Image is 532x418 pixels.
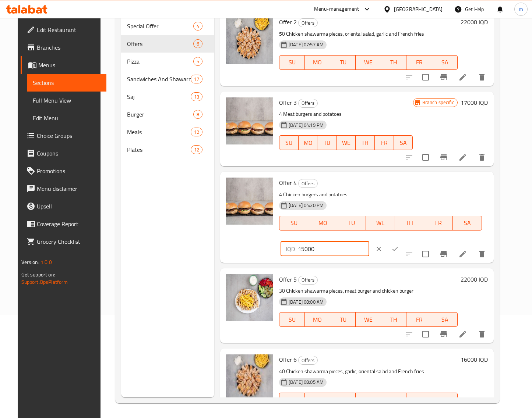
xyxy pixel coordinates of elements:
[127,39,193,48] span: Offers
[305,393,330,407] button: MO
[279,135,299,150] button: SU
[337,216,366,231] button: TU
[191,75,202,83] div: items
[461,274,488,285] h6: 22000 IQD
[37,25,101,34] span: Edit Restaurant
[121,35,214,53] div: Offers6
[226,17,273,64] img: Offer 2
[435,149,452,166] button: Branch-specific-item
[330,55,356,70] button: TU
[127,110,193,119] span: Burger
[418,326,433,342] span: Select to update
[456,218,479,228] span: SA
[359,137,372,148] span: TH
[356,55,381,70] button: WE
[394,135,413,150] button: SA
[397,137,410,148] span: SA
[127,75,191,83] span: Sandwiches And Shawarma
[299,179,317,188] span: Offers
[366,216,395,231] button: WE
[337,135,356,150] button: WE
[458,153,467,162] a: Edit menu item
[419,99,457,106] span: Branch specific
[359,314,378,325] span: WE
[279,55,305,70] button: SU
[406,393,432,407] button: FR
[286,202,327,209] span: [DATE] 04:20 PM
[333,394,353,405] span: TU
[305,312,330,327] button: MO
[394,5,443,13] div: [GEOGRAPHIC_DATA]
[435,68,452,86] button: Branch-specific-item
[384,314,404,325] span: TH
[279,354,297,365] span: Offer 6
[191,93,202,100] span: 13
[427,218,450,228] span: FR
[369,218,392,228] span: WE
[424,216,453,231] button: FR
[191,92,202,101] div: items
[279,393,305,407] button: SU
[37,237,101,246] span: Grocery Checklist
[282,57,302,68] span: SU
[435,325,452,343] button: Branch-specific-item
[458,250,467,258] a: Edit menu item
[298,242,369,256] input: Please enter price
[308,314,327,325] span: MO
[21,39,106,56] a: Branches
[33,114,101,122] span: Edit Menu
[359,57,378,68] span: WE
[299,135,318,150] button: MO
[305,55,330,70] button: MO
[299,356,317,365] span: Offers
[282,218,305,228] span: SU
[121,14,214,161] nav: Menu sections
[339,137,353,148] span: WE
[21,21,106,39] a: Edit Restaurant
[317,135,337,150] button: TU
[432,393,458,407] button: SA
[193,57,202,66] div: items
[435,245,452,263] button: Branch-specific-item
[121,17,214,35] div: Special Offer4
[37,43,101,52] span: Branches
[356,135,375,150] button: TH
[21,277,68,287] a: Support.OpsPlatform
[21,56,106,74] a: Menus
[384,57,404,68] span: TH
[461,17,488,27] h6: 22000 IQD
[298,18,318,27] div: Offers
[473,149,491,166] button: delete
[298,276,318,285] div: Offers
[371,241,387,257] button: clear
[279,216,308,231] button: SU
[409,314,429,325] span: FR
[121,88,214,106] div: Saj13
[409,394,429,405] span: FR
[418,246,433,262] span: Select to update
[37,202,101,211] span: Upsell
[381,393,406,407] button: TH
[320,137,334,148] span: TU
[193,22,202,31] div: items
[458,330,467,339] a: Edit menu item
[375,135,394,150] button: FR
[27,109,106,127] a: Edit Menu
[387,241,403,257] button: ok
[21,162,106,180] a: Promotions
[41,257,52,267] span: 1.0.0
[356,393,381,407] button: WE
[191,145,202,154] div: items
[226,97,273,144] img: Offer 3
[395,216,424,231] button: TH
[27,92,106,109] a: Full Menu View
[279,286,458,296] p: 30 Chicken shawarma pieces, meat burger and chicken burger
[37,184,101,193] span: Menu disclaimer
[330,312,356,327] button: TU
[121,106,214,123] div: Burger8
[21,270,55,279] span: Get support on:
[378,137,391,148] span: FR
[298,356,318,365] div: Offers
[279,367,458,376] p: 40 Chicken shawarma pieces, garlic, oriental salad and French fries
[191,146,202,153] span: 12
